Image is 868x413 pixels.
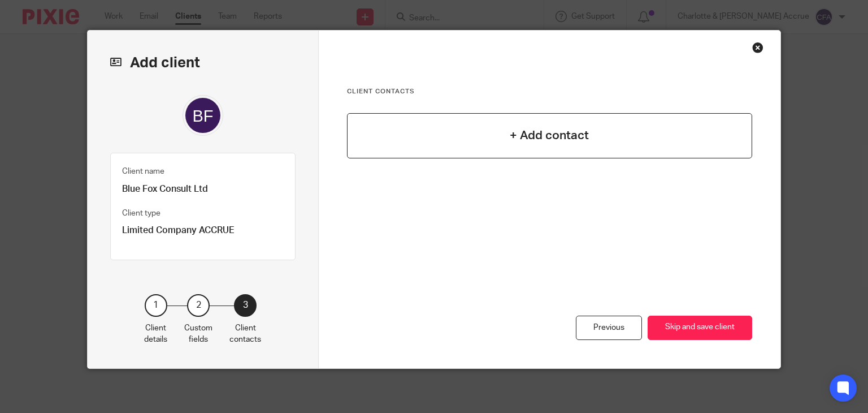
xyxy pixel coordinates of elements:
p: Limited Company ACCRUE [122,225,284,236]
p: Client contacts [229,322,261,346]
label: Client name [122,166,164,177]
p: Custom fields [184,322,212,346]
div: Previous [576,316,642,340]
button: Skip and save client [648,316,752,340]
div: Close this dialog window [752,42,763,53]
h4: + Add contact [510,127,589,144]
p: Client details [144,322,167,346]
div: 2 [187,294,210,317]
label: Client type [122,208,160,219]
div: 1 [145,294,167,317]
h3: Client contacts [347,87,753,96]
img: svg%3E [183,95,223,136]
div: 3 [234,294,257,317]
p: Blue Fox Consult Ltd [122,183,284,195]
h2: Add client [110,53,296,72]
